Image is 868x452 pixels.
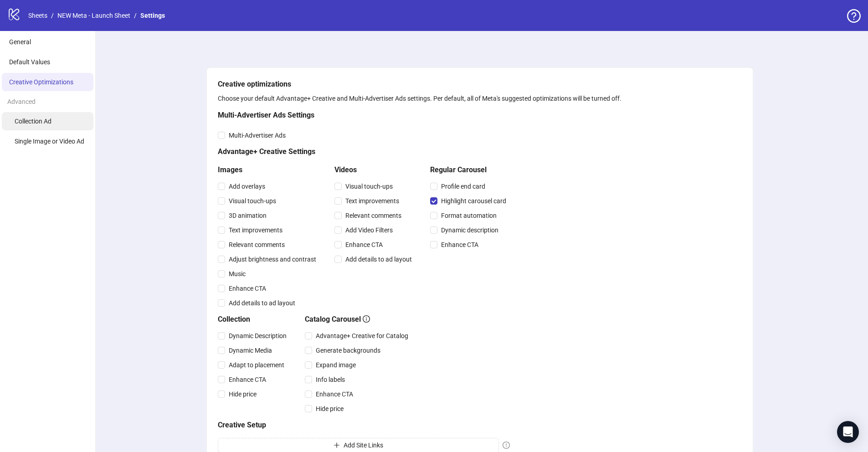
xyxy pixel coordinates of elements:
[305,314,412,325] h5: Catalog Carousel
[9,58,50,66] span: Default Values
[437,240,482,250] span: Enhance CTA
[312,375,349,385] span: Info labels
[342,225,396,235] span: Add Video Filters
[837,421,859,443] div: Open Intercom Messenger
[342,211,405,221] span: Relevant comments
[312,404,347,414] span: Hide price
[218,314,290,325] h5: Collection
[312,360,360,370] span: Expand image
[15,118,51,125] span: Collection Ad
[225,130,289,140] span: Multi-Advertiser Ads
[334,442,340,448] span: plus
[312,345,384,355] span: Generate backgrounds
[225,345,276,355] span: Dynamic Media
[437,181,489,191] span: Profile end card
[9,78,73,86] span: Creative Optimizations
[218,110,510,121] h5: Multi-Advertiser Ads Settings
[342,240,386,250] span: Enhance CTA
[437,196,510,206] span: Highlight carousel card
[225,196,280,206] span: Visual touch-ups
[26,10,49,21] a: Sheets
[225,375,270,385] span: Enhance CTA
[218,93,742,103] div: Choose your default Advantage+ Creative and Multi-Advertiser Ads settings. Per default, all of Me...
[15,138,84,145] span: Single Image or Video Ad
[225,181,269,191] span: Add overlays
[225,254,320,264] span: Adjust brightness and contrast
[139,10,167,21] a: Settings
[218,79,742,90] h5: Creative optimizations
[134,10,137,21] li: /
[847,9,861,23] span: question-circle
[334,164,416,175] h5: Videos
[225,225,286,235] span: Text improvements
[9,38,31,46] span: General
[342,181,396,191] span: Visual touch-ups
[225,269,249,279] span: Music
[503,442,510,449] span: exclamation-circle
[363,315,370,323] span: info-circle
[225,360,288,370] span: Adapt to placement
[51,10,54,21] li: /
[312,331,412,341] span: Advantage+ Creative for Catalog
[342,196,403,206] span: Text improvements
[225,331,290,341] span: Dynamic Description
[218,164,320,175] h5: Images
[312,389,357,399] span: Enhance CTA
[225,211,270,221] span: 3D animation
[218,146,510,157] h5: Advantage+ Creative Settings
[437,225,502,235] span: Dynamic description
[344,442,383,449] span: Add Site Links
[225,283,270,293] span: Enhance CTA
[218,420,510,431] h5: Creative Setup
[342,254,416,264] span: Add details to ad layout
[437,211,500,221] span: Format automation
[56,10,132,21] a: NEW Meta - Launch Sheet
[225,298,299,308] span: Add details to ad layout
[225,240,288,250] span: Relevant comments
[430,164,510,175] h5: Regular Carousel
[225,389,260,399] span: Hide price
